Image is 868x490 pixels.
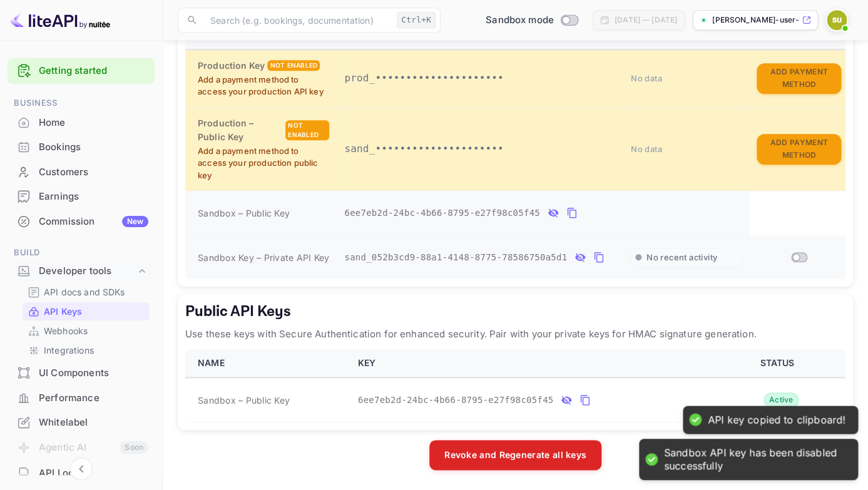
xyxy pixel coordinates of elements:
[350,349,713,377] th: KEY
[39,190,148,204] div: Earnings
[44,285,125,299] p: API docs and SDKs
[8,111,155,135] div: Home
[8,361,155,384] a: UI Components
[344,141,616,156] p: sand_•••••••••••••••••••••
[39,165,148,180] div: Customers
[198,116,283,144] h6: Production – Public Key
[39,64,148,78] a: Getting started
[8,135,155,158] a: Bookings
[8,111,155,134] a: Home
[198,252,329,263] span: Sandbox Key – Private API Key
[185,302,845,322] h5: Public API Keys
[8,461,155,486] div: API Logs
[712,14,799,26] p: [PERSON_NAME]-user-76d4v.nuitee...
[8,185,155,208] a: Earnings
[267,60,320,71] div: Not enabled
[646,252,717,263] span: No recent activity
[757,134,841,165] button: Add Payment Method
[39,366,148,380] div: UI Components
[23,302,150,320] div: API Keys
[757,143,841,153] a: Add Payment Method
[8,246,155,260] span: Build
[8,386,155,409] a: Performance
[198,207,290,220] span: Sandbox – Public Key
[10,10,110,30] img: LiteAPI logo
[28,344,145,357] a: Integrations
[8,96,155,110] span: Business
[8,160,155,185] div: Customers
[708,414,845,427] div: API key copied to clipboard!
[8,210,155,233] a: CommissionNew
[486,13,554,28] span: Sandbox mode
[8,135,155,160] div: Bookings
[8,386,155,411] div: Performance
[631,73,662,83] span: No data
[631,144,662,154] span: No data
[757,72,841,83] a: Add Payment Method
[8,361,155,385] div: UI Components
[615,14,677,26] div: [DATE] — [DATE]
[397,12,436,28] div: Ctrl+K
[23,283,150,301] div: API docs and SDKs
[763,392,799,407] div: Active
[44,344,94,357] p: Integrations
[39,466,148,481] div: API Logs
[122,216,148,227] div: New
[8,411,155,434] a: Whitelabel
[757,63,841,94] button: Add Payment Method
[44,324,88,337] p: Webhooks
[39,416,148,430] div: Whitelabel
[198,145,329,182] p: Add a payment method to access your production public key
[8,260,155,282] div: Developer tools
[185,327,845,342] p: Use these keys with Secure Authentication for enhanced security. Pair with your private keys for ...
[8,461,155,484] a: API Logs
[198,394,290,407] span: Sandbox – Public Key
[39,215,148,229] div: Commission
[39,116,148,130] div: Home
[203,8,392,33] input: Search (e.g. bookings, documentation)
[8,411,155,435] div: Whitelabel
[28,285,145,299] a: API docs and SDKs
[429,440,601,470] button: Revoke and Regenerate all keys
[198,74,329,98] p: Add a payment method to access your production API key
[358,394,553,407] span: 6ee7eb2d-24bc-4b66-8795-e27f98c05f45
[344,251,567,264] span: sand_052b3cd9-88a1-4148-8775-78586750a5d1
[39,140,148,155] div: Bookings
[39,264,136,278] div: Developer tools
[28,305,145,318] a: API Keys
[185,349,350,377] th: NAME
[185,349,845,422] table: public api keys table
[664,446,845,472] div: Sandbox API key has been disabled successfully
[23,341,150,359] div: Integrations
[70,457,93,480] button: Collapse navigation
[44,305,82,318] p: API Keys
[198,59,265,73] h6: Production Key
[28,324,145,337] a: Webhooks
[344,207,539,220] span: 6ee7eb2d-24bc-4b66-8795-e27f98c05f45
[39,391,148,406] div: Performance
[185,21,845,279] table: private api keys table
[8,58,155,84] div: Getting started
[344,71,616,86] p: prod_•••••••••••••••••••••
[827,10,847,30] img: Sean User
[8,210,155,234] div: CommissionNew
[8,185,155,209] div: Earnings
[8,160,155,183] a: Customers
[481,13,583,28] div: Switch to Production mode
[285,120,329,140] div: Not enabled
[713,349,845,377] th: STATUS
[23,322,150,340] div: Webhooks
